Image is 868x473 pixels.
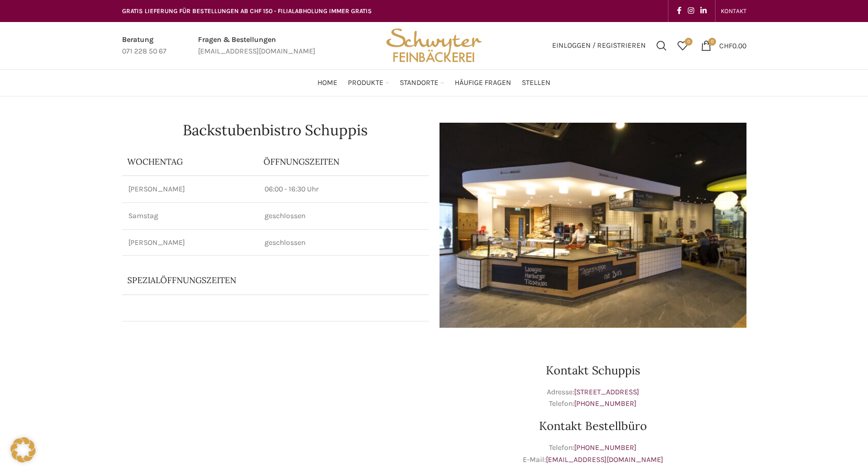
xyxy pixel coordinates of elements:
[348,72,389,93] a: Produkte
[674,4,685,18] a: Facebook social link
[716,1,752,21] div: Secondary navigation
[265,238,423,248] p: geschlossen
[198,34,315,58] a: Infobox link
[128,238,252,248] p: [PERSON_NAME]
[719,41,746,50] bdi: 0.00
[440,364,746,376] h3: Kontakt Schuppis
[127,156,253,167] p: Wochentag
[685,38,693,46] span: 0
[117,72,752,93] div: Main navigation
[382,22,485,69] img: Bäckerei Schwyter
[574,443,636,452] a: [PHONE_NUMBER]
[552,42,646,49] span: Einloggen / Registrieren
[697,4,710,18] a: Linkedin social link
[440,386,746,410] p: Adresse: Telefon:
[696,35,752,56] a: 0 CHF0.00
[265,211,423,221] p: geschlossen
[546,455,663,464] a: [EMAIL_ADDRESS][DOMAIN_NAME]
[128,211,252,221] p: Samstag
[400,78,438,88] span: Standorte
[128,184,252,195] p: [PERSON_NAME]
[317,72,337,93] a: Home
[719,41,732,50] span: CHF
[574,399,636,408] a: [PHONE_NUMBER]
[685,4,697,18] a: Instagram social link
[455,72,511,93] a: Häufige Fragen
[651,35,672,56] a: Suchen
[122,123,429,137] h1: Backstubenbistro Schuppis
[263,156,424,167] p: ÖFFNUNGSZEITEN
[574,388,639,396] a: [STREET_ADDRESS]
[440,442,746,466] p: Telefon: E-Mail:
[522,72,551,93] a: Stellen
[317,78,337,88] span: Home
[127,274,373,286] p: Spezialöffnungszeiten
[547,35,651,56] a: Einloggen / Registrieren
[455,78,511,88] span: Häufige Fragen
[672,35,693,56] a: 0
[721,1,746,21] a: KONTAKT
[672,35,693,56] div: Meine Wunschliste
[522,78,551,88] span: Stellen
[122,7,372,15] span: GRATIS LIEFERUNG FÜR BESTELLUNGEN AB CHF 150 - FILIALABHOLUNG IMMER GRATIS
[440,420,746,432] h3: Kontakt Bestellbüro
[400,72,444,93] a: Standorte
[122,34,167,58] a: Infobox link
[382,40,485,49] a: Site logo
[348,78,383,88] span: Produkte
[265,184,423,195] p: 06:00 - 16:30 Uhr
[721,7,746,15] span: KONTAKT
[708,38,716,46] span: 0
